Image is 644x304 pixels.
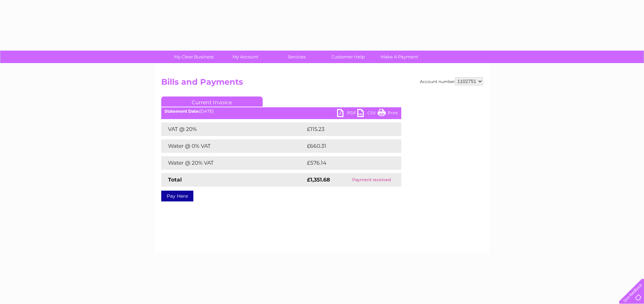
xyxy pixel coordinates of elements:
a: Customer Help [320,51,376,63]
td: VAT @ 20% [161,122,305,136]
a: Pay Here [161,191,193,201]
a: PDF [337,109,357,119]
td: Payment received [342,173,401,187]
td: £660.31 [305,139,389,153]
a: CSV [357,109,378,119]
td: Water @ 20% VAT [161,156,305,170]
a: My Account [217,51,273,63]
div: [DATE] [161,109,401,114]
td: £576.14 [305,156,389,170]
a: Make A Payment [372,51,427,63]
h2: Bills and Payments [161,77,483,90]
td: £115.23 [305,122,388,136]
strong: Total [168,176,182,183]
a: Services [269,51,325,63]
td: Water @ 0% VAT [161,139,305,153]
a: Current Invoice [161,96,263,107]
div: Account number [420,77,483,85]
a: My Clear Business [166,51,222,63]
a: Print [378,109,398,119]
strong: £1,351.68 [307,176,330,183]
b: Statement Date: [165,109,199,114]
